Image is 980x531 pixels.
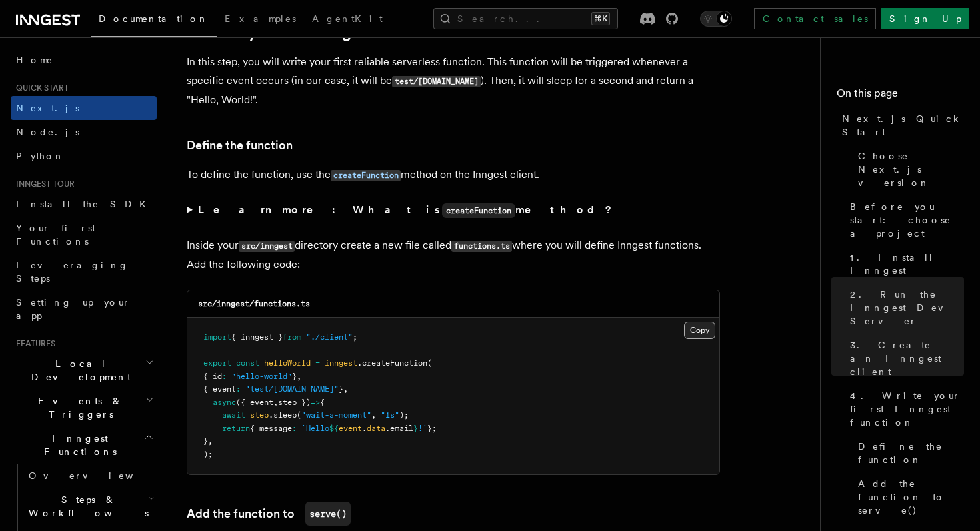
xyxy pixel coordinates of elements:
[315,358,320,368] span: =
[11,389,157,426] button: Events & Triggers
[845,195,964,245] a: Before you start: choose a project
[845,282,964,333] a: 2. Run the Inngest Dev Server
[331,168,401,181] a: createFunction
[203,358,231,368] span: export
[311,398,320,407] span: =>
[236,358,259,368] span: const
[11,338,55,349] span: Features
[418,424,427,433] span: !`
[16,199,154,209] span: Install the SDK
[203,372,222,381] span: { id
[381,410,399,420] span: "1s"
[11,48,157,72] a: Home
[301,424,329,433] span: `Hello
[29,470,166,481] span: Overview
[11,290,157,328] a: Setting up your app
[312,13,383,24] span: AgentKit
[273,398,278,407] span: ,
[306,332,353,342] span: "./client"
[203,332,231,342] span: import
[16,127,79,137] span: Node.js
[850,251,964,277] span: 1. Install Inngest
[850,200,964,240] span: Before you start: choose a project
[850,338,964,378] span: 3. Create an Inngest client
[222,372,227,381] span: :
[842,112,964,139] span: Next.js Quick Start
[11,144,157,168] a: Python
[331,170,401,181] code: createFunction
[845,333,964,384] a: 3. Create an Inngest client
[187,165,720,185] p: To define the function, use the method on the Inngest client.
[297,372,301,381] span: ,
[16,53,53,67] span: Home
[881,8,969,29] a: Sign Up
[451,241,512,252] code: functions.ts
[433,8,618,29] button: Search...⌘K
[427,424,437,433] span: };
[304,4,391,36] a: AgentKit
[283,332,301,342] span: from
[187,53,720,109] p: In this step, you will write your first reliable serverless function. This function will be trigg...
[292,424,297,433] span: :
[305,502,351,526] code: serve()
[16,223,95,247] span: Your first Functions
[187,201,720,220] summary: Learn more: What iscreateFunctionmethod?
[264,358,311,368] span: helloWorld
[837,85,964,107] h4: On this page
[198,299,310,308] code: src/inngest/functions.ts
[23,488,157,525] button: Steps & Workflows
[11,357,145,384] span: Local Development
[239,241,295,252] code: src/inngest
[357,358,427,368] span: .createFunction
[325,358,357,368] span: inngest
[278,398,311,407] span: step })
[413,424,418,433] span: }
[16,297,131,321] span: Setting up your app
[11,120,157,144] a: Node.js
[236,384,241,394] span: :
[371,410,376,420] span: ,
[853,144,964,195] a: Choose Next.js version
[16,103,79,113] span: Next.js
[203,384,236,394] span: { event
[16,260,129,284] span: Leveraging Steps
[250,410,269,420] span: step
[367,424,385,433] span: data
[225,13,296,24] span: Examples
[700,11,732,27] button: Toggle dark mode
[853,472,964,522] a: Add the function to serve()
[320,398,325,407] span: {
[399,410,409,420] span: );
[99,13,209,24] span: Documentation
[684,322,715,339] button: Copy
[754,8,876,29] a: Contact sales
[427,358,432,368] span: (
[853,434,964,472] a: Define the function
[269,410,297,420] span: .sleep
[343,384,348,394] span: ,
[858,149,964,189] span: Choose Next.js version
[339,424,362,433] span: event
[392,76,481,87] code: test/[DOMAIN_NAME]
[231,332,283,342] span: { inngest }
[850,389,964,429] span: 4. Write your first Inngest function
[187,136,293,155] a: Define the function
[858,440,964,466] span: Define the function
[301,410,371,420] span: "wait-a-moment"
[213,398,236,407] span: async
[442,203,515,218] code: createFunction
[11,83,69,93] span: Quick start
[292,372,297,381] span: }
[11,192,157,216] a: Install the SDK
[203,450,213,459] span: );
[11,352,157,389] button: Local Development
[837,107,964,144] a: Next.js Quick Start
[297,410,301,420] span: (
[222,410,245,420] span: await
[187,236,720,274] p: Inside your directory create a new file called where you will define Inngest functions. Add the f...
[845,384,964,434] a: 4. Write your first Inngest function
[187,502,351,526] a: Add the function toserve()
[362,424,367,433] span: .
[11,216,157,253] a: Your first Functions
[339,384,343,394] span: }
